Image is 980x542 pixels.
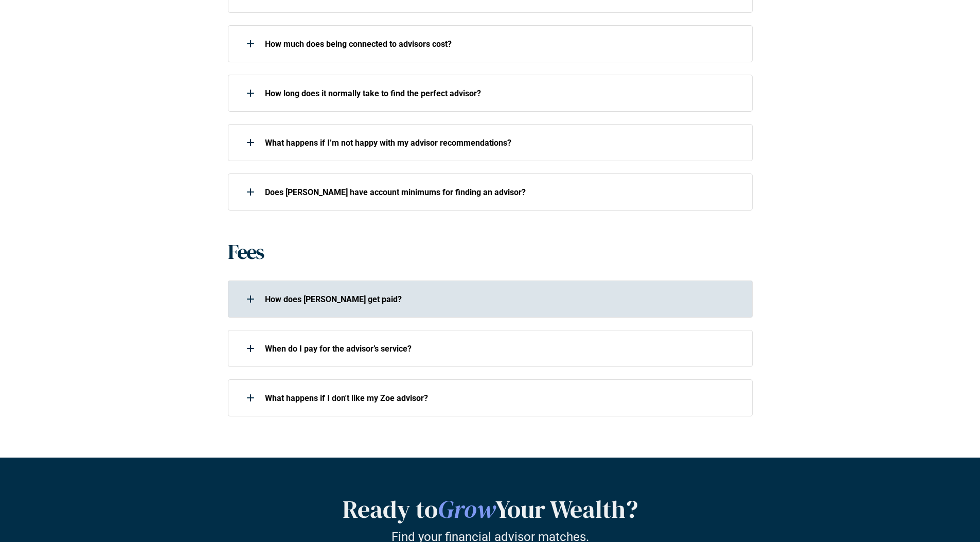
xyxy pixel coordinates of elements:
p: When do I pay for the advisor’s service? [265,344,739,354]
p: Does [PERSON_NAME] have account minimums for finding an advisor? [265,187,739,197]
p: What happens if I don't like my Zoe advisor? [265,393,739,403]
h1: Fees [228,239,263,264]
p: How much does being connected to advisors cost? [265,39,739,49]
h2: Ready to Your Wealth? [233,495,747,524]
p: How long does it normally take to find the perfect advisor? [265,89,739,98]
em: Grow [438,492,495,526]
p: How does [PERSON_NAME] get paid? [265,294,739,304]
p: What happens if I’m not happy with my advisor recommendations? [265,138,739,148]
